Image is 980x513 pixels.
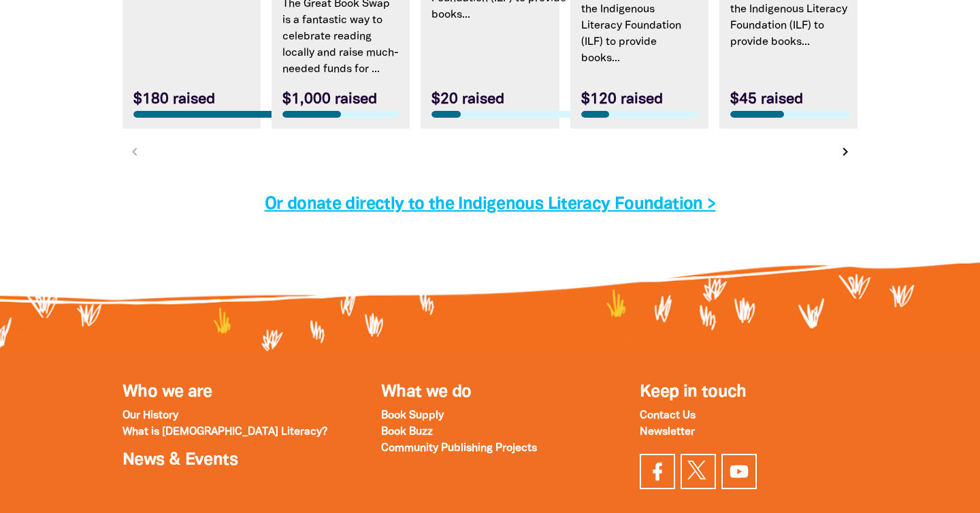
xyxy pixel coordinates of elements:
[640,384,747,400] span: Keep in touch
[836,142,855,161] button: Next page
[681,454,716,489] a: Find us on Twitter
[122,452,238,468] a: News & Events
[122,411,178,420] a: Our History
[721,454,757,489] a: Find us on YouTube
[640,454,675,489] a: Visit our facebook page
[381,427,433,437] a: Book Buzz
[640,427,695,437] a: Newsletter
[640,411,696,420] a: Contact Us
[381,444,537,453] a: Community Publishing Projects
[122,384,212,400] a: Who we are
[837,144,853,160] i: chevron_right
[122,427,327,437] a: What is [DEMOGRAPHIC_DATA] Literacy?
[381,411,444,420] a: Book Supply
[381,384,472,400] a: What we do
[265,197,716,212] a: Or donate directly to the Indigenous Literacy Foundation >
